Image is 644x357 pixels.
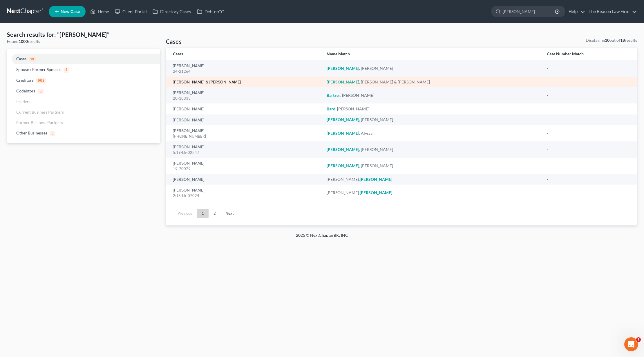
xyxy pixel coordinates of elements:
a: Current Business Partners [7,107,160,117]
div: - [547,117,630,123]
th: Name Match [322,48,542,60]
div: [PERSON_NAME], [327,190,538,196]
span: Current Business Partners [16,110,64,114]
a: [PERSON_NAME] [173,91,205,95]
iframe: Intercom live chat [624,337,638,351]
div: 5:19-bk-02847 [173,150,317,155]
a: Creditors968 [7,75,160,86]
div: , [PERSON_NAME] [327,147,538,152]
a: Codebtors5 [7,86,160,96]
a: Spouse / Former Spouses4 [7,64,160,75]
em: [PERSON_NAME] [327,163,359,168]
div: 2025 © NextChapterBK, INC [157,232,487,243]
div: - [547,163,630,169]
div: Found results [7,39,160,44]
a: Next [221,209,238,218]
span: 5 [50,131,55,136]
strong: 10 [605,38,609,43]
div: , Alyssa [327,130,538,136]
div: - [547,65,630,71]
a: 1 [197,209,209,218]
strong: 1000 [19,39,28,44]
span: Insiders [16,99,30,104]
div: , [PERSON_NAME] [327,117,538,123]
a: [PERSON_NAME] [173,64,205,68]
a: The Beacon Law Firm [586,6,637,17]
div: 19-70079 [173,166,317,172]
a: Cases18 [7,54,160,64]
em: Bartzer [327,93,340,98]
a: Help [566,6,585,17]
span: 1 [636,337,641,342]
div: - [547,147,630,152]
a: Client Portal [112,6,150,17]
div: 20-18833 [173,96,317,101]
div: , [PERSON_NAME] [327,106,538,112]
div: - [547,92,630,98]
div: , [PERSON_NAME] [327,163,538,169]
span: Creditors [16,78,34,83]
h4: Cases [166,37,182,45]
em: [PERSON_NAME] [360,190,392,195]
div: , [PERSON_NAME] [327,65,538,71]
a: Other Businesses5 [7,128,160,139]
a: DebtorCC [194,6,227,17]
a: [PERSON_NAME] [173,145,205,149]
div: - [547,130,630,136]
div: Displaying out of results [586,37,637,43]
em: [PERSON_NAME] [327,79,359,84]
span: 968 [36,78,46,83]
div: 2:18-bk-07024 [173,193,317,198]
a: [PERSON_NAME] [173,118,205,122]
div: - [547,176,630,182]
a: [PERSON_NAME] [173,107,205,111]
a: [PERSON_NAME] [173,178,205,182]
div: , [PERSON_NAME] [327,92,538,98]
em: [PERSON_NAME] [360,177,392,182]
span: New Case [61,10,80,14]
strong: 18 [620,38,625,43]
div: - [547,190,630,196]
div: , [PERSON_NAME] & [PERSON_NAME] [327,79,538,85]
span: Other Businesses [16,130,47,135]
a: [PERSON_NAME] & [PERSON_NAME] [173,80,241,84]
div: - [547,79,630,85]
a: [PERSON_NAME] [173,188,205,192]
span: Codebtors [16,88,35,93]
th: Case Number Match [542,48,637,60]
em: [PERSON_NAME] [327,117,359,122]
a: [PERSON_NAME] [173,129,205,133]
th: Cases [166,48,322,60]
a: Insiders [7,96,160,107]
em: [PERSON_NAME] [327,66,359,71]
div: 24-21264 [173,69,317,74]
a: Former Business Partners [7,117,160,128]
div: [PHONE_NUMBER] [173,134,317,139]
em: Bard [327,106,335,111]
input: Search by name... [503,6,556,17]
em: [PERSON_NAME] [327,147,359,152]
span: 5 [38,89,44,94]
a: Home [87,6,112,17]
a: [PERSON_NAME] [173,161,205,165]
div: [PERSON_NAME], [327,176,538,182]
span: Former Business Partners [16,120,63,125]
span: Spouse / Former Spouses [16,67,61,72]
h4: Search results for: "[PERSON_NAME]" [7,30,160,39]
div: - [547,106,630,112]
a: Directory Cases [150,6,194,17]
span: Cases [16,56,26,61]
a: 2 [209,209,220,218]
em: [PERSON_NAME] [327,131,359,136]
span: 4 [64,68,69,73]
span: 18 [29,57,36,62]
